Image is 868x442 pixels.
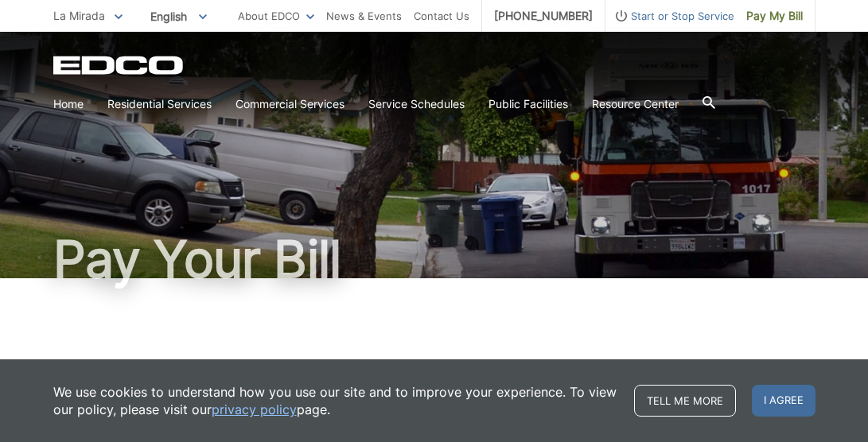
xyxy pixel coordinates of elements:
[212,401,297,418] a: privacy policy
[488,95,568,113] a: Public Facilities
[752,385,815,417] span: I agree
[107,95,212,113] a: Residential Services
[414,7,469,25] a: Contact Us
[634,385,736,417] a: Tell me more
[53,56,185,75] a: EDCD logo. Return to the homepage.
[326,7,402,25] a: News & Events
[138,3,219,29] span: English
[53,95,84,113] a: Home
[592,95,679,113] a: Resource Center
[238,7,314,25] a: About EDCO
[235,95,344,113] a: Commercial Services
[746,7,803,25] span: Pay My Bill
[53,358,815,386] h1: Pay Your Bill
[368,95,465,113] a: Service Schedules
[53,9,105,22] span: La Mirada
[53,234,815,285] h1: Pay Your Bill
[53,383,618,418] p: We use cookies to understand how you use our site and to improve your experience. To view our pol...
